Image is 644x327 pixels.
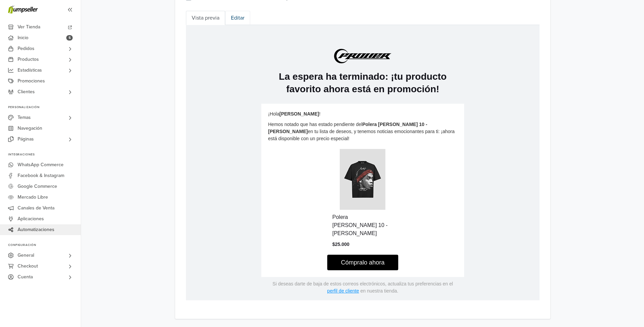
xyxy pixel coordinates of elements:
span: Clientes [18,86,35,97]
span: Canales de Venta [18,203,54,213]
span: Aplicaciones [18,213,44,224]
span: Páginas [18,134,34,145]
a: Vista previa [186,11,225,25]
span: Mercado Libre [18,192,48,203]
p: Integraciones [8,153,81,157]
span: Productos [18,54,39,65]
strong: [PERSON_NAME] [93,86,133,92]
strong: $25.000 [146,217,164,222]
span: Estadísticas [18,65,42,76]
span: Checkout [18,261,38,272]
span: General [18,250,34,261]
span: Inicio [18,32,28,43]
span: Google Commerce [18,181,57,192]
a: perfil de cliente [141,263,173,269]
span: Navegación [18,123,42,134]
a: Editar [225,11,250,25]
span: Ver Tienda [18,22,40,32]
span: Promociones [18,76,45,86]
p: Personalización [8,105,81,109]
h2: La espera ha terminado: ¡tu producto favorito ahora está en promoción! [82,45,271,70]
p: Configuración [8,243,81,247]
p: Si deseas darte de baja de estos correos electrónicos, actualiza tus preferencias en el [87,256,267,261]
p: en nuestra tienda. [174,263,212,269]
span: Pedidos [18,43,34,54]
img: Polera Ronaldinho 10 - Joga Bonito [146,124,207,185]
p: Polera [PERSON_NAME] 10 - [PERSON_NAME] [146,188,207,212]
span: 5 [66,35,73,41]
span: Cuenta [18,272,33,282]
strong: Polera [PERSON_NAME] 10 - [PERSON_NAME] [82,97,241,109]
p: ¡Hola ! [82,85,271,93]
span: WhatsApp Commerce [18,159,64,170]
span: Temas [18,112,31,123]
span: Facebook & Instagram [18,170,64,181]
span: Automatizaciones [18,224,54,235]
p: Hemos notado que has estado pendiente del en tu lista de deseos, y tenemos noticias emocionantes ... [82,96,271,117]
a: Cómpralo ahora [141,230,212,245]
img: logo_frover_black.webp [143,20,211,42]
